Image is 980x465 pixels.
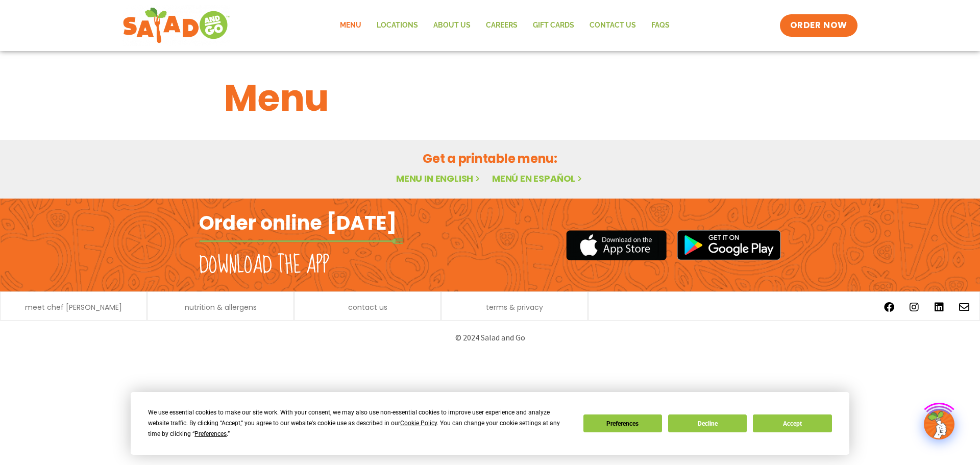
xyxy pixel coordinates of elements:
[148,407,571,439] div: We use essential cookies to make our site work. With your consent, we may also use non-essential ...
[122,5,230,46] img: new-SAG-logo-768×292
[566,229,667,262] img: appstore
[332,14,369,37] a: Menu
[780,14,857,37] a: ORDER NOW
[677,230,781,260] img: google_play
[790,19,847,32] span: ORDER NOW
[332,14,677,37] nav: Menu
[348,304,387,311] a: contact us
[492,172,584,185] a: Menú en español
[426,14,478,37] a: About Us
[753,414,831,432] button: Accept
[199,210,397,235] h2: Order online [DATE]
[400,420,437,427] span: Cookie Policy
[224,150,756,167] h2: Get a printable menu:
[525,14,582,37] a: GIFT CARDS
[194,430,227,437] span: Preferences
[582,14,644,37] a: Contact Us
[204,331,776,345] p: © 2024 Salad and Go
[199,238,403,244] img: fork
[668,414,747,432] button: Decline
[199,251,329,280] h2: Download the app
[131,392,849,455] div: Cookie Consent Prompt
[396,172,482,185] a: Menu in English
[486,304,543,311] a: terms & privacy
[224,70,756,126] h1: Menu
[25,304,122,311] a: meet chef [PERSON_NAME]
[478,14,525,37] a: Careers
[369,14,426,37] a: Locations
[644,14,677,37] a: FAQs
[185,304,257,311] a: nutrition & allergens
[583,414,662,432] button: Preferences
